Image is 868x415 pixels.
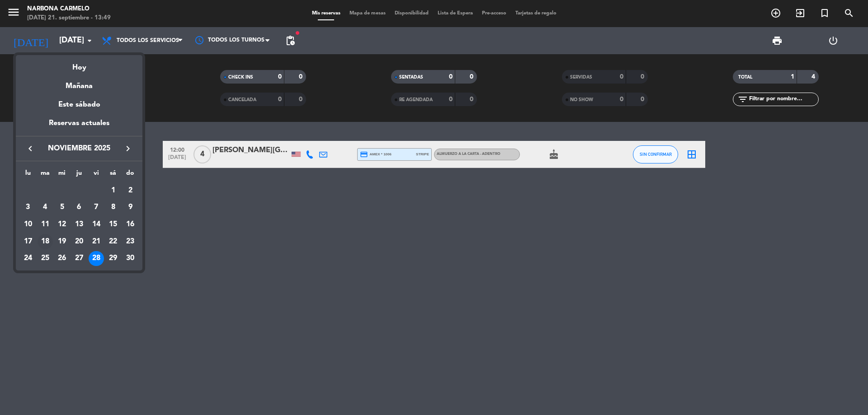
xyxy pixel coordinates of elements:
div: 24 [20,251,36,266]
td: 13 de noviembre de 2025 [71,216,88,233]
td: 10 de noviembre de 2025 [19,216,37,233]
div: 3 [20,200,36,215]
div: 23 [123,234,138,249]
div: 21 [89,234,104,249]
span: noviembre 2025 [38,143,120,154]
div: 28 [89,251,104,266]
div: 27 [71,251,87,266]
button: keyboard_arrow_left [22,143,38,154]
td: 29 de noviembre de 2025 [105,250,122,267]
div: 30 [123,251,138,266]
th: miércoles [53,168,71,182]
div: 2 [123,183,138,198]
i: keyboard_arrow_left [25,143,36,154]
td: 4 de noviembre de 2025 [37,199,54,216]
td: 2 de noviembre de 2025 [122,182,139,199]
td: 25 de noviembre de 2025 [37,250,54,267]
div: 13 [71,217,87,232]
td: 30 de noviembre de 2025 [122,250,139,267]
div: 6 [71,200,87,215]
td: 8 de noviembre de 2025 [105,199,122,216]
td: 26 de noviembre de 2025 [53,250,71,267]
td: 22 de noviembre de 2025 [105,233,122,250]
td: 27 de noviembre de 2025 [71,250,88,267]
div: 10 [20,217,36,232]
div: 1 [105,183,121,198]
div: 5 [54,200,70,215]
div: Este sábado [16,92,142,117]
td: NOV. [19,182,105,199]
th: martes [37,168,54,182]
td: 18 de noviembre de 2025 [37,233,54,250]
td: 7 de noviembre de 2025 [88,199,105,216]
div: 16 [123,217,138,232]
div: 14 [89,217,104,232]
td: 23 de noviembre de 2025 [122,233,139,250]
td: 14 de noviembre de 2025 [88,216,105,233]
div: 22 [105,234,121,249]
th: jueves [71,168,88,182]
div: 26 [54,251,70,266]
td: 6 de noviembre de 2025 [71,199,88,216]
th: viernes [88,168,105,182]
div: 17 [20,234,36,249]
td: 19 de noviembre de 2025 [53,233,71,250]
th: lunes [19,168,37,182]
div: 25 [38,251,53,266]
td: 15 de noviembre de 2025 [105,216,122,233]
div: 20 [71,234,87,249]
td: 16 de noviembre de 2025 [122,216,139,233]
td: 11 de noviembre de 2025 [37,216,54,233]
td: 17 de noviembre de 2025 [19,233,37,250]
div: 4 [38,200,53,215]
div: 9 [123,200,138,215]
div: 7 [89,200,104,215]
th: sábado [105,168,122,182]
div: 8 [105,200,121,215]
td: 3 de noviembre de 2025 [19,199,37,216]
td: 24 de noviembre de 2025 [19,250,37,267]
i: keyboard_arrow_right [123,143,133,154]
td: 28 de noviembre de 2025 [88,250,105,267]
div: 12 [54,217,70,232]
td: 20 de noviembre de 2025 [71,233,88,250]
td: 21 de noviembre de 2025 [88,233,105,250]
div: Hoy [16,55,142,74]
div: Mañana [16,74,142,92]
div: 19 [54,234,70,249]
td: 12 de noviembre de 2025 [53,216,71,233]
th: domingo [122,168,139,182]
td: 1 de noviembre de 2025 [105,182,122,199]
div: 11 [38,217,53,232]
div: 18 [38,234,53,249]
div: 15 [105,217,121,232]
td: 9 de noviembre de 2025 [122,199,139,216]
td: 5 de noviembre de 2025 [53,199,71,216]
div: Reservas actuales [16,117,142,136]
button: keyboard_arrow_right [120,143,136,154]
div: 29 [105,251,121,266]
